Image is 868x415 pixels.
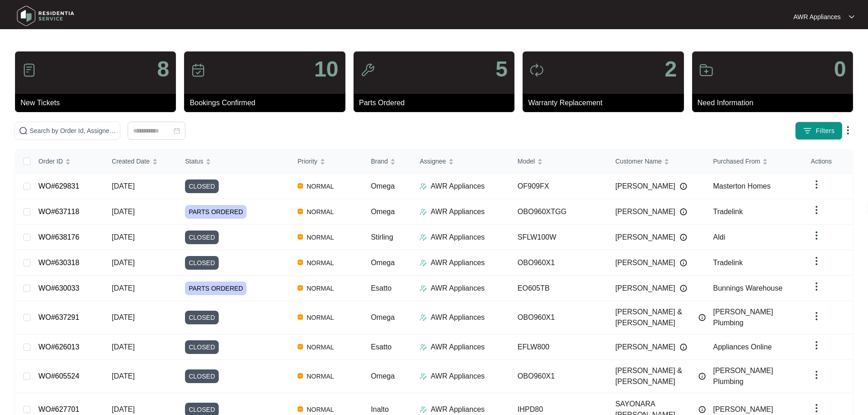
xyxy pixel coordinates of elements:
th: Purchased From [706,149,804,174]
span: Priority [298,156,318,166]
img: Info icon [699,314,706,321]
p: Warranty Replacement [528,97,683,108]
span: Stirling [371,233,393,241]
p: Parts Ordered [359,97,514,108]
span: Assignee [420,156,446,166]
img: Info icon [680,285,687,292]
td: EO605TB [510,276,608,301]
span: Tradelink [713,208,743,215]
img: Assigner Icon [420,343,427,351]
p: 10 [314,58,338,80]
a: WO#637118 [38,208,79,215]
img: Vercel Logo [298,260,303,265]
span: Omega [371,208,395,215]
img: dropdown arrow [811,369,822,380]
span: CLOSED [185,256,219,270]
th: Order ID [31,149,104,174]
span: Esatto [371,343,391,351]
img: dropdown arrow [811,281,822,292]
img: dropdown arrow [811,403,822,414]
span: Brand [371,156,388,166]
span: CLOSED [185,179,219,193]
th: Actions [804,149,853,174]
a: WO#630033 [38,284,79,292]
img: icon [360,63,375,77]
span: NORMAL [303,206,338,217]
a: WO#630318 [38,259,79,266]
td: SFLW100W [510,225,608,250]
p: AWR Appliances [431,283,485,294]
a: WO#605524 [38,372,79,380]
span: [DATE] [112,405,134,413]
img: Info icon [680,183,687,190]
span: [PERSON_NAME] [615,283,675,294]
img: dropdown arrow [811,256,822,266]
img: dropdown arrow [811,230,822,241]
img: icon [22,63,36,77]
span: [PERSON_NAME] [615,342,675,353]
p: 0 [834,58,846,80]
a: WO#626013 [38,343,79,351]
span: Order ID [38,156,63,166]
p: AWR Appliances [431,371,485,382]
img: dropdown arrow [811,179,822,190]
p: New Tickets [21,97,176,108]
span: CLOSED [185,369,219,383]
span: Filters [816,126,835,136]
span: Created Date [112,156,149,166]
p: AWR Appliances [793,12,841,21]
img: Info icon [699,406,706,413]
input: Search by Order Id, Assignee Name, Customer Name, Brand and Model [30,126,116,136]
img: Assigner Icon [420,314,427,321]
th: Assignee [412,149,510,174]
span: NORMAL [303,371,338,382]
span: [DATE] [112,343,134,351]
span: [PERSON_NAME] [615,181,675,192]
p: AWR Appliances [431,312,485,323]
img: Assigner Icon [420,259,427,266]
img: Vercel Logo [298,183,303,189]
span: [DATE] [112,182,134,190]
img: Vercel Logo [298,344,303,349]
img: Assigner Icon [420,208,427,215]
span: [DATE] [112,208,134,215]
img: search-icon [19,126,28,135]
span: NORMAL [303,181,338,192]
span: Bunnings Warehouse [713,284,782,292]
img: Vercel Logo [298,285,303,291]
td: EFLW800 [510,334,608,360]
span: Status [185,156,203,166]
td: OBO960XTGG [510,199,608,225]
span: [DATE] [112,259,134,266]
p: 5 [495,58,508,80]
td: OF909FX [510,174,608,199]
span: PARTS ORDERED [185,282,247,295]
img: Vercel Logo [298,314,303,320]
img: Assigner Icon [420,406,427,413]
a: WO#627701 [38,405,79,413]
span: [PERSON_NAME] [713,405,773,413]
th: Priority [290,149,364,174]
img: dropdown arrow [849,15,854,19]
span: Aldi [713,233,725,241]
td: OBO960X1 [510,250,608,276]
span: Purchased From [713,156,760,166]
span: [PERSON_NAME] [615,232,675,243]
span: CLOSED [185,231,219,244]
p: 2 [665,58,677,80]
img: residentia service logo [14,2,77,30]
span: [PERSON_NAME] Plumbing [713,367,773,385]
span: Model [518,156,535,166]
span: NORMAL [303,312,338,323]
p: AWR Appliances [431,181,485,192]
span: NORMAL [303,232,338,243]
p: AWR Appliances [431,232,485,243]
p: AWR Appliances [431,257,485,268]
th: Customer Name [608,149,706,174]
img: Assigner Icon [420,373,427,380]
span: Omega [371,259,395,266]
img: icon [699,63,714,77]
img: dropdown arrow [811,311,822,322]
img: Info icon [680,208,687,215]
span: Masterton Homes [713,182,770,190]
